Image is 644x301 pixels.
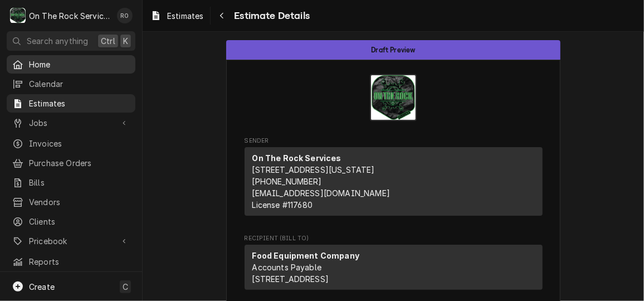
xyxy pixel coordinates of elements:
span: Recipient (Bill To) [245,234,543,243]
span: Estimate Details [231,8,310,23]
span: Pricebook [29,235,113,247]
span: Invoices [29,138,130,149]
div: Status [226,40,560,60]
div: Estimate Recipient [245,234,543,295]
span: Purchase Orders [29,157,130,169]
a: Go to Jobs [7,114,135,132]
span: K [123,35,128,47]
span: Create [29,282,55,292]
a: Invoices [7,134,135,153]
span: [STREET_ADDRESS][US_STATE] [252,165,375,174]
a: Bills [7,173,135,192]
a: Purchase Orders [7,154,135,172]
span: Accounts Payable [STREET_ADDRESS] [252,263,329,284]
a: Clients [7,212,135,231]
span: Jobs [29,117,113,129]
a: Vendors [7,193,135,211]
span: License # 117680 [252,200,313,210]
span: Ctrl [101,35,115,47]
div: Estimate Sender [245,137,543,221]
div: RO [117,8,133,23]
a: Estimates [146,7,208,25]
span: Bills [29,177,130,188]
div: Recipient (Bill To) [245,245,543,294]
span: C [123,281,128,293]
button: Search anythingCtrlK [7,31,135,51]
a: Reports [7,253,135,271]
a: [EMAIL_ADDRESS][DOMAIN_NAME] [252,188,390,198]
a: Calendar [7,75,135,93]
img: Logo [370,74,417,121]
strong: On The Rock Services [252,153,341,163]
span: Estimates [167,10,203,22]
div: On The Rock Services's Avatar [10,8,26,23]
div: Sender [245,147,543,220]
span: Search anything [27,35,88,47]
a: [PHONE_NUMBER] [252,177,322,186]
span: Vendors [29,196,130,208]
strong: Food Equipment Company [252,251,360,260]
a: Go to Pricebook [7,232,135,250]
div: Rich Ortega's Avatar [117,8,133,23]
a: Estimates [7,94,135,113]
span: Estimates [29,98,130,109]
div: On The Rock Services [29,10,111,22]
span: Sender [245,137,543,145]
span: Reports [29,256,130,268]
span: Home [29,59,130,70]
button: Navigate back [213,7,231,25]
div: Recipient (Bill To) [245,245,543,290]
span: Calendar [29,78,130,90]
a: Home [7,55,135,74]
span: Draft Preview [371,46,415,54]
div: Sender [245,147,543,216]
div: O [10,8,26,23]
span: Clients [29,216,130,227]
